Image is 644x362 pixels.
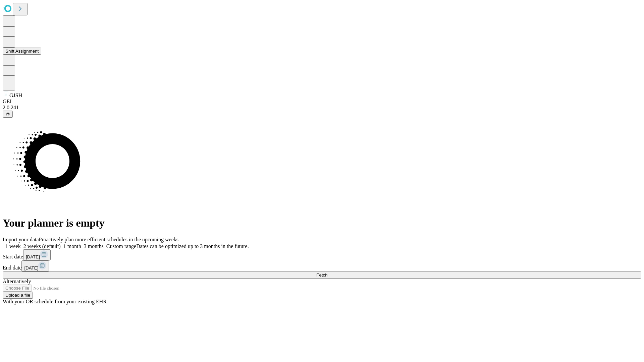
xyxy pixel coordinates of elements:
[24,265,38,270] span: [DATE]
[3,292,33,299] button: Upload a file
[23,249,51,260] button: [DATE]
[9,93,22,98] span: GJSH
[63,243,81,249] span: 1 month
[3,279,31,284] span: Alternatively
[316,273,327,278] span: Fetch
[5,112,10,117] span: @
[3,249,641,260] div: Start date
[3,105,641,111] div: 2.0.241
[23,243,61,249] span: 2 weeks (default)
[21,260,49,271] button: [DATE]
[3,271,641,279] button: Fetch
[26,254,40,259] span: [DATE]
[136,243,249,249] span: Dates can be optimized up to 3 months in the future.
[3,111,13,118] button: @
[3,299,107,304] span: With your OR schedule from your existing EHR
[3,260,641,271] div: End date
[3,237,39,242] span: Import your data
[3,217,641,229] h1: Your planner is empty
[84,243,104,249] span: 3 months
[3,99,641,105] div: GEI
[3,48,41,55] button: Shift Assignment
[5,243,21,249] span: 1 week
[39,237,180,242] span: Proactively plan more efficient schedules in the upcoming weeks.
[106,243,136,249] span: Custom range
